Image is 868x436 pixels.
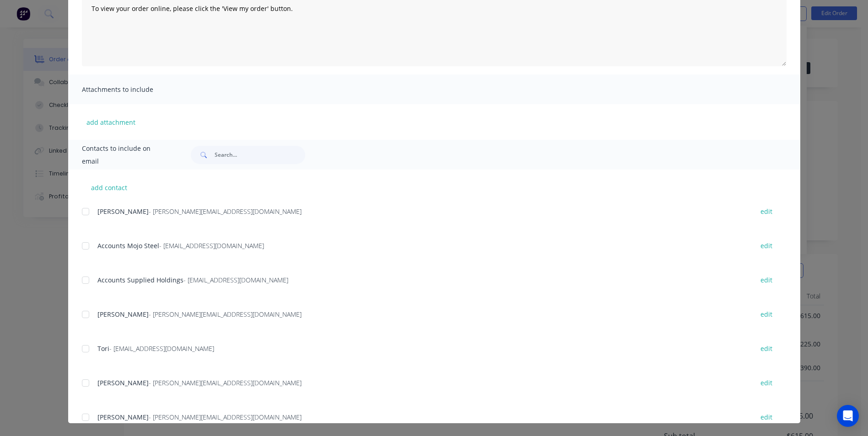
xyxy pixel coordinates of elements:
span: Attachments to include [82,83,183,96]
span: Contacts to include on email [82,142,168,168]
span: Accounts Mojo Steel [97,241,159,250]
span: [PERSON_NAME] [97,413,149,421]
span: [PERSON_NAME] [97,207,149,216]
button: edit [755,308,778,320]
span: - [EMAIL_ADDRESS][DOMAIN_NAME] [109,344,214,353]
button: edit [755,411,778,423]
span: - [PERSON_NAME][EMAIL_ADDRESS][DOMAIN_NAME] [149,207,302,216]
button: edit [755,274,778,286]
span: - [PERSON_NAME][EMAIL_ADDRESS][DOMAIN_NAME] [149,378,302,387]
input: Search... [215,146,305,164]
button: edit [755,205,778,218]
span: - [PERSON_NAME][EMAIL_ADDRESS][DOMAIN_NAME] [149,413,302,421]
button: add attachment [82,115,140,129]
button: edit [755,239,778,252]
span: [PERSON_NAME] [97,310,149,319]
button: add contact [82,181,137,194]
button: edit [755,377,778,389]
span: - [EMAIL_ADDRESS][DOMAIN_NAME] [159,241,264,250]
span: - [EMAIL_ADDRESS][DOMAIN_NAME] [183,276,288,284]
span: Accounts Supplied Holdings [97,276,183,284]
span: [PERSON_NAME] [97,378,149,387]
span: - [PERSON_NAME][EMAIL_ADDRESS][DOMAIN_NAME] [149,310,302,319]
button: edit [755,342,778,355]
div: Open Intercom Messenger [837,405,859,427]
span: Tori [97,344,109,353]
